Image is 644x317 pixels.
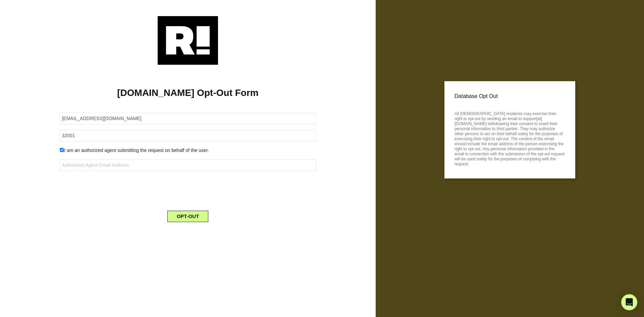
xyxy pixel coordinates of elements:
h1: [DOMAIN_NAME] Opt-Out Form [10,87,366,99]
button: OPT-OUT [167,211,209,222]
p: Database Opt Out [454,91,565,101]
iframe: reCAPTCHA [137,176,239,203]
div: I am an authorized agent submitting the request on behalf of the user. [55,147,321,154]
input: Authorized Agent Email Address [60,159,316,171]
input: Zipcode [60,130,316,142]
p: All [DEMOGRAPHIC_DATA] residents may exercise their right to opt-out by sending an email to suppo... [454,109,565,167]
img: Retention.com [158,16,218,65]
input: Email Address [60,113,316,124]
div: Open Intercom Messenger [621,294,637,310]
